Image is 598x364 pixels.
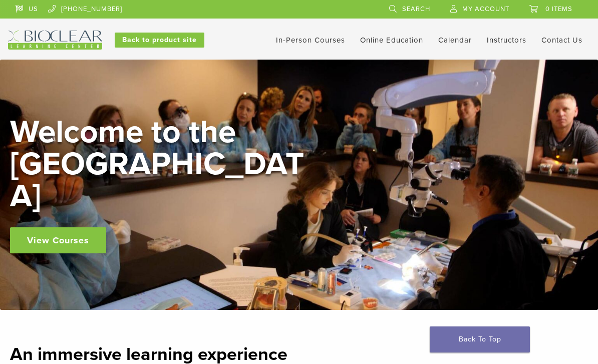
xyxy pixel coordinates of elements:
span: My Account [462,5,509,13]
a: View Courses [10,227,106,253]
a: Calendar [438,36,472,45]
a: Back to product site [115,33,204,48]
img: Bioclear [8,31,102,50]
a: Back To Top [430,326,530,352]
h2: Welcome to the [GEOGRAPHIC_DATA] [10,116,311,212]
a: Instructors [487,36,526,45]
a: Online Education [360,36,423,45]
span: 0 items [545,5,572,13]
span: Search [402,5,430,13]
a: Contact Us [541,36,582,45]
a: In-Person Courses [276,36,345,45]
